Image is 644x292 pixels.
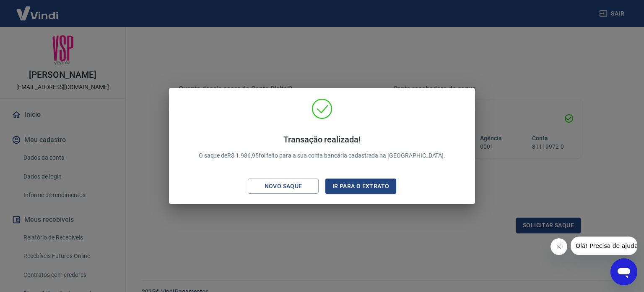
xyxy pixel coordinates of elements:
p: O saque de R$ 1.986,95 foi feito para a sua conta bancária cadastrada na [GEOGRAPHIC_DATA]. [199,134,446,160]
h4: Transação realizada! [199,134,446,145]
span: Olá! Precisa de ajuda? [5,6,70,13]
iframe: Fechar mensagem [551,238,567,255]
iframe: Mensagem da empresa [571,237,637,255]
iframe: Botão para abrir a janela de mensagens [610,258,637,285]
div: Novo saque [254,181,312,192]
button: Novo saque [248,179,319,194]
button: Ir para o extrato [325,179,396,194]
